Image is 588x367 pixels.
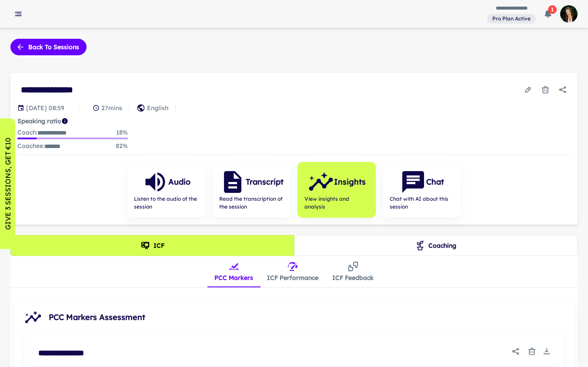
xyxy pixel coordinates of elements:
[538,82,553,98] button: Delete session
[212,162,291,218] button: TranscriptRead the transcription of the session
[426,176,444,188] h6: Chat
[520,82,536,98] button: Edit session
[334,176,366,188] h6: Insights
[127,162,205,218] button: AudioListen to the audio of the session
[10,235,578,256] div: theme selection
[487,13,536,24] a: View and manage your current plan and billing details.
[207,256,260,287] button: PCC Markers
[548,5,557,14] span: 1
[539,5,557,23] button: 1
[304,195,369,211] span: View insights and analysis
[219,195,284,211] span: Read the transcription of the session
[168,176,190,188] h6: Audio
[10,39,87,55] button: Back to sessions
[17,141,60,151] p: Coachee :
[147,103,168,113] p: English
[17,128,67,138] p: Coach :
[49,311,567,323] span: PCC Markers Assessment
[134,195,198,211] span: Listen to the audio of the session
[325,256,381,287] button: ICF Feedback
[207,256,381,287] div: insights tabs
[555,82,571,98] button: Share session
[487,14,536,23] span: View and manage your current plan and billing details.
[294,235,578,256] button: Coaching
[26,103,64,113] p: Session date
[116,128,128,138] p: 18 %
[17,117,61,125] strong: Speaking ratio
[297,162,376,218] button: InsightsView insights and analysis
[508,343,524,359] button: Share report
[246,176,284,188] h6: Transcript
[101,103,122,113] p: 27 mins
[489,15,534,23] span: Pro Plan Active
[390,195,454,211] span: Chat with AI about this session
[3,138,13,230] p: GIVE 3 SESSIONS, GET €10
[10,235,294,256] button: ICF
[61,118,68,125] svg: Coach/coachee ideal ratio of speaking is roughly 20:80. Mentor/mentee ideal ratio of speaking is ...
[525,345,538,358] button: Delete
[116,141,128,151] p: 82 %
[260,256,325,287] button: ICF Performance
[560,5,578,23] img: photoURL
[540,345,553,358] button: Download
[383,162,461,218] button: ChatChat with AI about this session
